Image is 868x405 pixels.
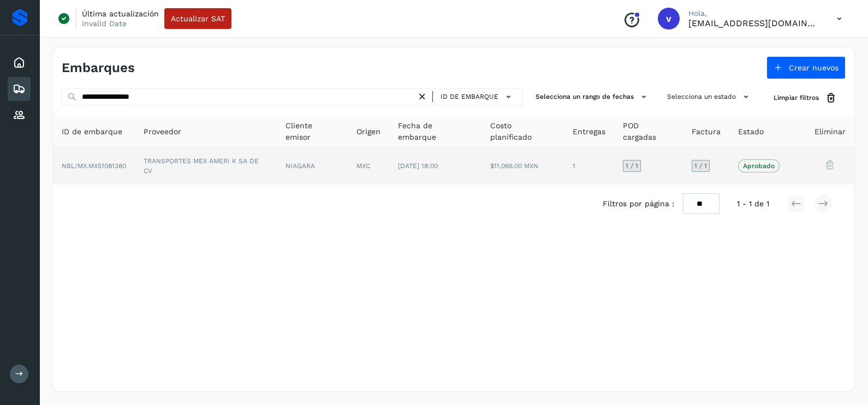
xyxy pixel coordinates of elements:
[688,18,819,28] p: vaymartinez@niagarawater.com
[437,89,518,105] button: ID de embarque
[481,147,564,184] td: $11,066.00 MXN
[277,147,348,184] td: NIAGARA
[789,64,839,72] span: Crear nuevos
[171,15,225,22] span: Actualizar SAT
[8,77,31,101] div: Embarques
[743,162,775,170] p: Aprobado
[623,120,674,143] span: POD cargadas
[564,147,614,184] td: 1
[348,147,389,184] td: MXC
[688,9,819,18] p: Hola,
[164,8,231,29] button: Actualizar SAT
[144,126,181,138] span: Proveedor
[766,56,846,79] button: Crear nuevos
[398,120,472,143] span: Fecha de embarque
[8,103,31,127] div: Proveedores
[815,126,846,138] span: Eliminar
[286,120,340,143] span: Cliente emisor
[62,126,122,138] span: ID de embarque
[573,126,605,138] span: Entregas
[135,147,277,184] td: TRANSPORTES MEX AMERI K SA DE CV
[82,9,159,19] p: Última actualización
[626,163,638,169] span: 1 / 1
[737,198,769,210] span: 1 - 1 de 1
[441,92,498,102] span: ID de embarque
[82,19,127,28] p: Invalid Date
[531,88,654,106] button: Selecciona un rango de fechas
[356,126,381,138] span: Origen
[692,126,721,138] span: Factura
[663,88,756,106] button: Selecciona un estado
[8,51,31,75] div: Inicio
[694,163,707,169] span: 1 / 1
[603,198,674,210] span: Filtros por página :
[490,120,555,143] span: Costo planificado
[738,126,764,138] span: Estado
[398,162,438,170] span: [DATE] 18:00
[765,88,846,108] button: Limpiar filtros
[62,60,135,76] h4: Embarques
[774,93,819,103] span: Limpiar filtros
[62,162,126,170] span: NBL/MX.MX51081380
